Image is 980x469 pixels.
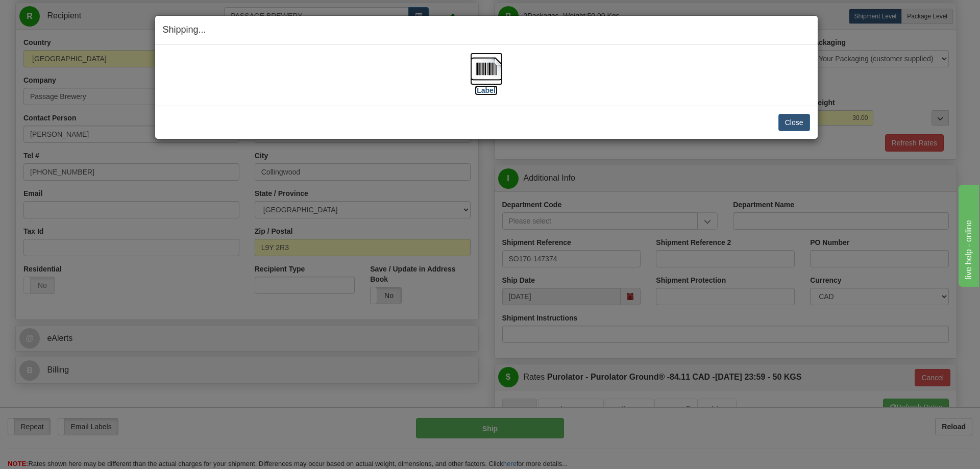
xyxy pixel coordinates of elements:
label: [Label] [475,85,498,95]
iframe: chat widget [957,182,979,286]
a: [Label] [470,64,503,94]
span: Shipping... [163,24,206,35]
img: barcode.jpg [470,53,503,85]
div: live help - online [8,6,94,18]
button: Close [778,114,810,131]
